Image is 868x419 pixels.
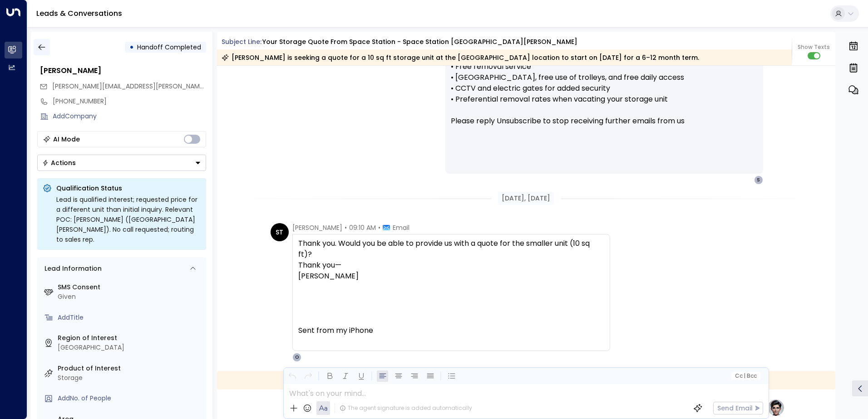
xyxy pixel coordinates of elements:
[498,192,554,205] div: [DATE], [DATE]
[58,313,202,322] div: AddTitle
[217,371,836,390] div: to [PERSON_NAME] on [DATE] 9:17 am
[271,223,289,241] div: ST
[53,112,206,121] div: AddCompany
[767,399,785,417] img: profile-logo.png
[37,155,206,171] div: Button group with a nested menu
[731,372,760,380] button: Cc|Bcc
[37,155,206,171] button: Actions
[36,8,122,19] a: Leads & Conversations
[302,370,314,382] button: Redo
[42,159,76,167] div: Actions
[378,223,380,232] span: •
[349,223,376,232] span: 09:10 AM
[137,43,201,52] span: Handoff Completed
[754,175,763,185] div: S
[798,43,830,51] span: Show Texts
[744,373,745,379] span: |
[340,404,472,412] div: The agent signature is added automatically
[129,39,134,55] div: •
[40,65,206,76] div: [PERSON_NAME]
[58,373,202,383] div: Storage
[222,53,699,62] div: [PERSON_NAME] is seeking a quote for a 10 sq ft storage unit at the [GEOGRAPHIC_DATA] location to...
[56,184,201,193] p: Qualification Status
[298,325,604,336] div: Sent from my iPhone
[735,373,756,379] span: Cc Bcc
[298,271,604,282] div: [PERSON_NAME]
[262,37,577,47] div: Your storage quote from Space Station - Space Station [GEOGRAPHIC_DATA][PERSON_NAME]
[58,343,202,352] div: [GEOGRAPHIC_DATA]
[298,260,604,271] div: Thank you—
[41,264,102,273] div: Lead Information
[393,223,409,232] span: Email
[58,283,202,292] label: SMS Consent
[52,82,257,91] span: [PERSON_NAME][EMAIL_ADDRESS][PERSON_NAME][DOMAIN_NAME]
[58,333,202,343] label: Region of Interest
[222,37,261,46] span: Subject Line:
[298,238,604,347] div: Thank you. Would you be able to provide us with a quote for the smaller unit (10 sq ft)?
[292,223,342,232] span: [PERSON_NAME]
[58,394,202,403] div: AddNo. of People
[53,135,80,144] div: AI Mode
[52,82,206,91] span: spencer.t.hill@gmail.com
[53,97,206,106] div: [PHONE_NUMBER]
[292,353,301,362] div: O
[345,223,347,232] span: •
[58,364,202,373] label: Product of Interest
[56,195,201,244] div: Lead is qualified interest; requested price for a different unit than initial inquiry. Relevant P...
[58,292,202,302] div: Given
[286,370,298,382] button: Undo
